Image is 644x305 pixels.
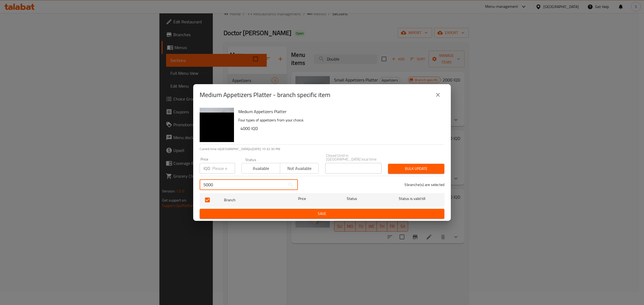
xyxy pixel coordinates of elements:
[244,165,278,172] span: Available
[200,179,286,190] input: Search in branches
[324,195,380,202] span: Status
[384,195,440,202] span: Status is valid till
[200,147,444,151] p: Current time in [GEOGRAPHIC_DATA] is [DATE] 10:32:30 PM
[238,117,440,124] p: Four types of appetizers from your choice.
[204,210,440,217] span: Save
[280,163,319,174] button: Not available
[224,197,280,203] span: Branch
[431,88,444,101] button: close
[238,108,440,115] h6: Medium Appetizers Platter
[200,108,234,142] img: Medium Appetizers Platter
[404,182,444,187] p: 5 branche(s) are selected
[241,163,280,174] button: Available
[203,165,210,172] p: IQD
[200,209,444,219] button: Save
[388,164,444,174] button: Bulk update
[392,165,440,172] span: Bulk update
[284,195,320,202] span: Price
[212,163,235,174] input: Please enter price
[240,125,440,132] h6: 4000 IQD
[200,91,330,99] h2: Medium Appetizers Platter - branch specific item
[282,165,316,172] span: Not available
